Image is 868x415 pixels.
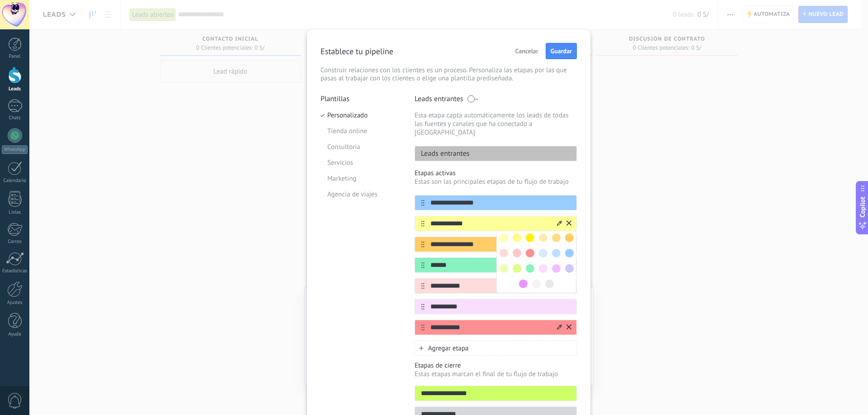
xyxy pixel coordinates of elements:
p: Leads entrantes [415,94,463,103]
p: Estas son las principales etapas de tu flujo de trabajo [415,177,577,186]
p: Etapas activas [415,169,577,177]
div: Listas [2,210,28,215]
div: Correo [2,239,28,245]
li: Tienda online [321,123,401,139]
p: Etapas de cierre [415,361,577,370]
li: Agencia de viajes [321,187,401,202]
div: Panel [2,54,28,60]
p: Establece tu pipeline [321,46,393,56]
span: Guardar [551,48,572,54]
div: Ajustes [2,300,28,306]
div: WhatsApp [2,145,28,154]
span: Agregar etapa [428,344,469,353]
div: Ayuda [2,331,28,337]
li: Personalizado [321,107,401,123]
span: Cancelar [515,48,538,54]
div: Calendario [2,178,28,184]
div: Leads [2,86,28,92]
p: Leads entrantes [415,149,470,158]
p: Esta etapa capta automáticamente los leads de todas las fuentes y canales que ha conectado a [GEO... [415,111,577,137]
div: Chats [2,115,28,121]
p: Construir relaciones con los clientes es un proceso. Personaliza las etapas por las que pasas al ... [321,66,577,83]
li: Servicios [321,155,401,171]
button: Guardar [546,43,577,59]
span: Copilot [858,196,867,217]
li: Marketing [321,171,401,187]
button: Cancelar [511,44,542,58]
div: Estadísticas [2,268,28,274]
li: Consultoria [321,139,401,155]
p: Plantillas [321,94,401,103]
p: Estas etapas marcan el final de tu flujo de trabajo [415,370,577,378]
